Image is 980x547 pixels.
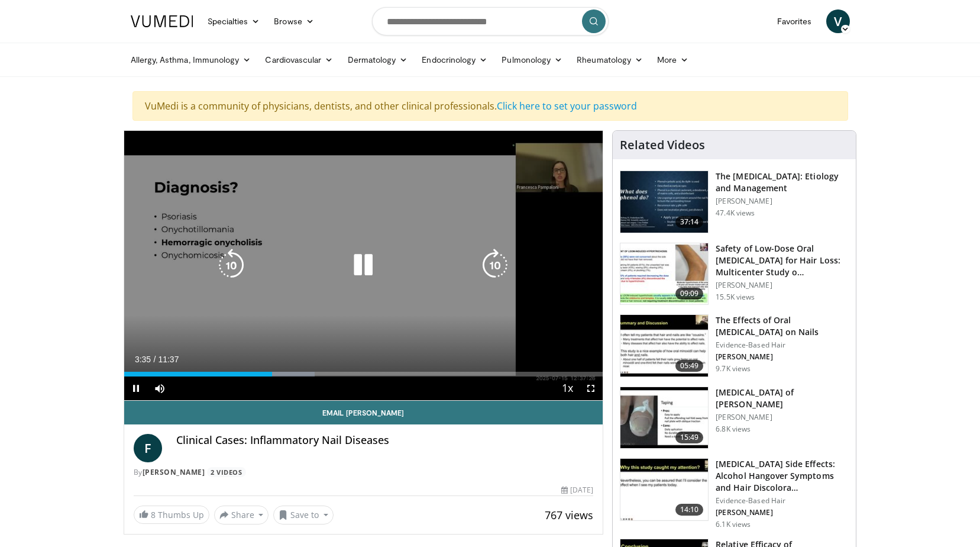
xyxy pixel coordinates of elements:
p: 9.7K views [716,364,751,374]
div: By [134,467,594,478]
a: 05:49 The Effects of Oral [MEDICAL_DATA] on Nails Evidence-Based Hair [PERSON_NAME] 9.7K views [620,314,849,377]
p: 47.4K views [716,208,755,218]
a: 15:49 [MEDICAL_DATA] of [PERSON_NAME] [PERSON_NAME] 6.8K views [620,387,849,449]
button: Fullscreen [579,377,603,400]
p: [PERSON_NAME] [716,281,849,290]
img: 529907a1-99c4-40e3-9349-0c9cad7bf56c.150x105_q85_crop-smart_upscale.jpg [620,387,708,449]
a: Email [PERSON_NAME] [124,401,603,424]
h3: [MEDICAL_DATA] of [PERSON_NAME] [716,387,849,410]
img: 83a686ce-4f43-4faf-a3e0-1f3ad054bd57.150x105_q85_crop-smart_upscale.jpg [620,243,708,305]
a: Pulmonology [494,48,570,72]
a: Allergy, Asthma, Immunology [124,48,258,72]
a: Click here to set your password [497,99,637,112]
a: Dermatology [341,48,415,72]
a: 8 Thumbs Up [134,506,209,524]
a: Browse [267,9,321,33]
img: c5af237d-e68a-4dd3-8521-77b3daf9ece4.150x105_q85_crop-smart_upscale.jpg [620,171,708,233]
p: 15.5K views [716,292,755,302]
div: VuMedi is a community of physicians, dentists, and other clinical professionals. [132,91,848,121]
a: F [134,434,162,462]
h4: Clinical Cases: Inflammatory Nail Diseases [176,434,594,447]
span: 15:49 [675,432,704,443]
button: Mute [148,377,172,400]
img: VuMedi Logo [131,15,193,27]
a: 37:14 The [MEDICAL_DATA]: Etiology and Management [PERSON_NAME] 47.4K views [620,170,849,233]
div: [DATE] [561,485,593,495]
span: 767 views [545,508,593,522]
p: [PERSON_NAME] [716,197,849,206]
a: More [650,48,696,72]
p: 6.8K views [716,424,751,434]
p: Evidence-Based Hair [716,496,849,506]
a: [PERSON_NAME] [143,467,205,477]
h3: [MEDICAL_DATA] Side Effects: Alcohol Hangover Symptoms and Hair Discolora… [716,458,849,494]
p: 6.1K views [716,520,751,529]
a: 14:10 [MEDICAL_DATA] Side Effects: Alcohol Hangover Symptoms and Hair Discolora… Evidence-Based H... [620,458,849,529]
h3: The [MEDICAL_DATA]: Etiology and Management [716,170,849,194]
img: 55e8f689-9f13-4156-9bbf-8a5cd52332a5.150x105_q85_crop-smart_upscale.jpg [620,315,708,377]
a: Favorites [770,9,819,33]
a: 09:09 Safety of Low-Dose Oral [MEDICAL_DATA] for Hair Loss: Multicenter Study o… [PERSON_NAME] 15... [620,243,849,305]
a: 2 Videos [207,467,246,477]
span: 14:10 [675,504,704,516]
input: Search topics, interventions [372,7,609,36]
span: 11:37 [158,355,179,364]
h4: Related Videos [620,138,705,152]
button: Pause [124,377,148,400]
img: ee70f03a-807c-49c8-8c0d-8b821cac7867.150x105_q85_crop-smart_upscale.jpg [620,459,708,520]
h3: Safety of Low-Dose Oral [MEDICAL_DATA] for Hair Loss: Multicenter Study o… [716,243,849,278]
a: Specialties [200,9,267,33]
a: Cardiovascular [258,48,340,72]
span: 37:14 [675,216,704,228]
span: 05:49 [675,360,704,372]
button: Playback Rate [555,377,579,400]
span: 09:09 [675,288,704,300]
p: [PERSON_NAME] [716,413,849,422]
a: V [826,9,850,33]
button: Save to [273,506,334,525]
span: 3:35 [135,355,151,364]
div: Progress Bar [124,372,603,377]
p: [PERSON_NAME] [716,352,849,362]
p: [PERSON_NAME] [716,508,849,517]
span: 8 [151,509,156,520]
a: Endocrinology [415,48,494,72]
span: / [154,355,156,364]
button: Share [214,506,269,525]
video-js: Video Player [124,131,603,401]
a: Rheumatology [570,48,650,72]
h3: The Effects of Oral [MEDICAL_DATA] on Nails [716,314,849,338]
p: Evidence-Based Hair [716,340,849,350]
